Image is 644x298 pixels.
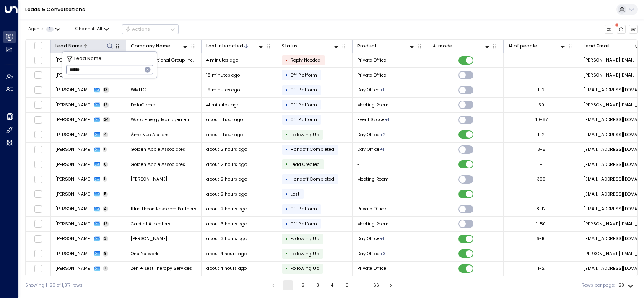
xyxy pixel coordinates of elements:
[122,24,179,34] button: Actions
[357,42,416,50] div: Product
[540,72,543,78] div: -
[206,87,240,93] span: 19 minutes ago
[131,221,170,227] span: Capital Allocators
[131,146,185,153] span: Golden Apple Associates
[291,251,319,257] span: Following Up
[131,251,158,257] span: One Network
[285,99,288,110] div: •
[380,87,384,93] div: Private Office
[540,191,543,197] div: -
[538,265,545,272] div: 1-2
[55,42,114,50] div: Lead Name
[34,175,42,183] span: Toggle select row
[540,161,543,168] div: -
[25,25,62,34] button: Agents1
[433,42,452,50] div: AI mode
[584,42,642,50] div: Lead Email
[285,129,288,140] div: •
[291,161,320,168] span: Lead Created
[291,87,317,93] span: Off Platform
[356,280,366,290] div: …
[540,57,543,63] div: -
[357,236,379,242] span: Day Office
[508,42,537,50] div: # of people
[291,206,317,212] span: Off Platform
[285,85,288,96] div: •
[605,25,614,34] button: Customize
[206,146,247,153] span: about 2 hours ago
[285,248,288,259] div: •
[357,176,389,182] span: Meeting Room
[25,282,83,289] div: Showing 1-20 of 1,317 rows
[206,191,247,197] span: about 2 hours ago
[536,206,546,212] div: 8-12
[291,146,334,153] span: Handoff Completed
[103,266,109,271] span: 3
[131,206,196,212] span: Blue Heron Research Partners
[537,176,545,182] div: 300
[34,145,42,153] span: Toggle select row
[34,101,42,109] span: Toggle select row
[536,236,546,242] div: 6-10
[55,206,92,212] span: Charnice Cush
[131,236,167,242] span: Preston Lane
[342,280,352,290] button: Go to page 5
[131,132,169,138] span: Âme Nue Ateliers
[97,26,102,31] span: All
[540,251,542,257] div: 1
[357,132,379,138] span: Day Office
[536,221,546,227] div: 1-50
[298,280,308,290] button: Go to page 2
[538,87,545,93] div: 1-2
[206,102,239,108] span: 41 minutes ago
[122,24,179,34] div: Button group with a nested menu
[371,280,381,290] button: Go to page 66
[282,42,340,50] div: Status
[55,221,92,227] span: Hank Strmac
[285,159,288,170] div: •
[34,116,42,124] span: Toggle select row
[537,146,545,153] div: 3-5
[206,251,247,257] span: about 4 hours ago
[285,263,288,274] div: •
[285,144,288,155] div: •
[55,251,92,257] span: Chris Hanson
[55,117,92,123] span: Mary Knowles
[291,176,334,182] span: Handoff Completed
[55,176,92,182] span: Molly Ryan
[285,233,288,244] div: •
[285,204,288,215] div: •
[312,280,322,290] button: Go to page 3
[34,235,42,243] span: Toggle select row
[131,117,197,123] span: World Energy Management Services
[34,190,42,198] span: Toggle select row
[386,280,396,290] button: Go to next page
[34,264,42,272] span: Toggle select row
[327,280,337,290] button: Go to page 4
[103,87,110,93] span: 13
[103,236,109,241] span: 3
[34,161,42,168] span: Toggle select row
[380,236,384,242] div: Private Office
[285,70,288,80] div: •
[582,282,615,289] label: Rows per page:
[55,102,92,108] span: Alan Gibson
[385,117,389,123] div: Meeting Room
[538,132,545,138] div: 1-2
[508,42,567,50] div: # of people
[206,206,247,212] span: about 2 hours ago
[357,265,386,272] span: Private Office
[283,280,293,290] button: page 1
[285,114,288,125] div: •
[206,265,247,272] span: about 4 hours ago
[206,72,240,78] span: 18 minutes ago
[103,147,107,152] span: 1
[291,191,299,197] span: Lost
[55,57,92,63] span: Maggie
[538,102,544,108] div: 50
[125,26,151,32] div: Actions
[357,102,389,108] span: Meeting Room
[103,251,109,257] span: 8
[103,221,109,227] span: 12
[46,27,54,32] span: 1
